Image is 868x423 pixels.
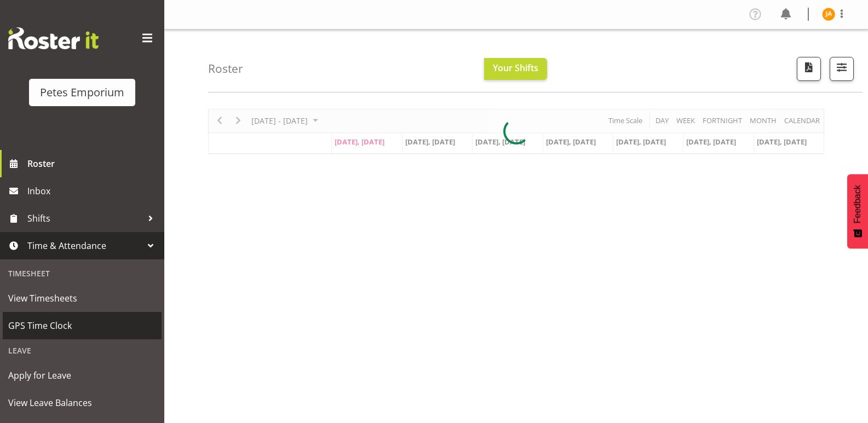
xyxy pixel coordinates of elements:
[3,389,162,416] a: View Leave Balances
[8,27,99,49] img: Rosterit website logo
[27,237,142,254] span: Time & Attendance
[27,155,159,172] span: Roster
[208,62,243,75] h4: Roster
[8,395,156,411] span: View Leave Balances
[853,185,863,223] span: Feedback
[822,8,835,21] img: jeseryl-armstrong10788.jpg
[27,210,142,227] span: Shifts
[8,290,156,306] span: View Timesheets
[8,367,156,384] span: Apply for Leave
[8,317,156,334] span: GPS Time Clock
[484,58,547,80] button: Your Shifts
[797,57,821,81] button: Download a PDF of the roster according to the set date range.
[847,174,868,248] button: Feedback - Show survey
[3,312,162,339] a: GPS Time Clock
[3,262,162,285] div: Timesheet
[493,62,538,74] span: Your Shifts
[40,84,124,101] div: Petes Emporium
[27,183,159,199] span: Inbox
[3,339,162,362] div: Leave
[3,285,162,312] a: View Timesheets
[830,57,854,81] button: Filter Shifts
[3,362,162,389] a: Apply for Leave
